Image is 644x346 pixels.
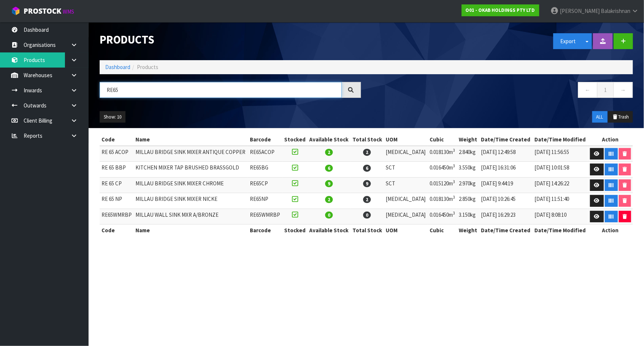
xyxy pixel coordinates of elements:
[462,4,539,16] a: O01 - OKAB HOLDINGS PTY LTD
[134,162,248,178] td: KITCHEN MIXER TAP BRUSHED BRASSGOLD
[479,177,533,193] td: [DATE] 9:44:19
[533,225,588,236] th: Date/Time Modified
[533,162,588,178] td: [DATE] 10:01:58
[613,82,633,98] a: →
[100,209,134,225] td: RE65WMRBP
[428,225,457,236] th: Cubic
[457,193,479,209] td: 2.850kg
[384,193,428,209] td: [MEDICAL_DATA]
[457,225,479,236] th: Weight
[248,177,282,193] td: RE65CP
[479,193,533,209] td: [DATE] 10:26:45
[100,146,134,162] td: RE 65 ACOP
[100,193,134,209] td: RE 65 NP
[100,33,361,46] h1: Products
[428,162,457,178] td: 0.016450m
[351,225,384,236] th: Total Stock
[384,162,428,178] td: SCT
[453,210,455,216] sup: 3
[372,82,633,100] nav: Page navigation
[363,180,371,187] span: 9
[11,6,20,16] img: cube-alt.png
[325,196,333,203] span: 2
[533,193,588,209] td: [DATE] 11:51:40
[453,148,455,153] sup: 3
[533,209,588,225] td: [DATE] 8:08:10
[453,195,455,200] sup: 3
[248,193,282,209] td: RE65NP
[248,225,282,236] th: Barcode
[608,111,633,123] button: Trash
[588,225,633,236] th: Action
[453,163,455,168] sup: 3
[601,7,630,14] span: Balakrishnan
[533,146,588,162] td: [DATE] 11:56:55
[248,209,282,225] td: RE65WMRBP
[248,162,282,178] td: RE65BG
[479,134,533,145] th: Date/Time Created
[351,134,384,145] th: Total Stock
[325,165,333,172] span: 6
[363,196,371,203] span: 2
[248,146,282,162] td: RE65ACOP
[457,177,479,193] td: 2.970kg
[384,177,428,193] td: SCT
[105,64,130,71] a: Dashboard
[560,7,600,14] span: [PERSON_NAME]
[100,111,125,123] button: Show: 10
[100,82,342,98] input: Search products
[597,82,614,98] a: 1
[307,225,351,236] th: Available Stock
[134,177,248,193] td: MILLAU BRIDGE SINK MIXER CHROME
[384,134,428,145] th: UOM
[428,193,457,209] td: 0.018130m
[428,134,457,145] th: Cubic
[325,149,333,156] span: 2
[457,209,479,225] td: 3.150kg
[325,212,333,219] span: 0
[457,162,479,178] td: 3.550kg
[307,134,351,145] th: Available Stock
[479,162,533,178] td: [DATE] 16:31:06
[248,134,282,145] th: Barcode
[134,209,248,225] td: MILLAU WALL SINK MXR A/BRONZE
[134,134,248,145] th: Name
[533,177,588,193] td: [DATE] 14:26:22
[479,146,533,162] td: [DATE] 12:49:58
[134,193,248,209] td: MILLAU BRIDGE SINK MIXER NICKE
[100,225,134,236] th: Code
[363,165,371,172] span: 6
[578,82,597,98] a: ←
[134,225,248,236] th: Name
[453,179,455,184] sup: 3
[533,134,588,145] th: Date/Time Modified
[24,6,61,16] span: ProStock
[282,225,307,236] th: Stocked
[588,134,633,145] th: Action
[592,111,607,123] button: ALL
[457,134,479,145] th: Weight
[428,209,457,225] td: 0.016450m
[100,134,134,145] th: Code
[100,162,134,178] td: RE 65 BBP
[363,212,371,219] span: 0
[457,146,479,162] td: 2.840kg
[428,177,457,193] td: 0.015120m
[282,134,307,145] th: Stocked
[137,64,158,71] span: Products
[384,209,428,225] td: [MEDICAL_DATA]
[384,146,428,162] td: [MEDICAL_DATA]
[134,146,248,162] td: MILLAU BRIDGE SINK MIXER ANTIQUE COPPER
[466,7,535,13] strong: O01 - OKAB HOLDINGS PTY LTD
[325,180,333,187] span: 9
[384,225,428,236] th: UOM
[479,209,533,225] td: [DATE] 16:29:23
[428,146,457,162] td: 0.018130m
[479,225,533,236] th: Date/Time Created
[553,33,583,49] button: Export
[363,149,371,156] span: 2
[100,177,134,193] td: RE 65 CP
[63,8,74,15] small: WMS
